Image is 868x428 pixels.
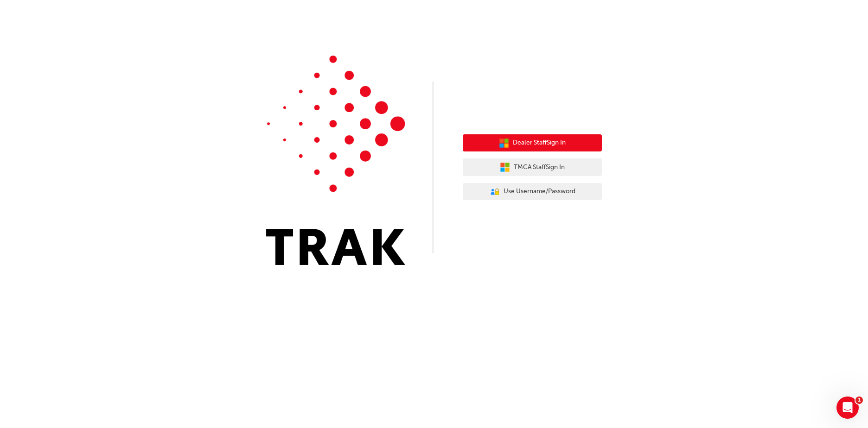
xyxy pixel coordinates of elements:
iframe: Intercom live chat [836,397,859,419]
button: TMCA StaffSign In [463,158,602,176]
img: Trak [266,56,405,265]
span: Dealer Staff Sign In [513,138,566,148]
span: Use Username/Password [504,186,575,197]
button: Dealer StaffSign In [463,134,602,152]
span: TMCA Staff Sign In [514,162,565,173]
button: Use Username/Password [463,183,602,201]
span: 1 [855,397,863,404]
